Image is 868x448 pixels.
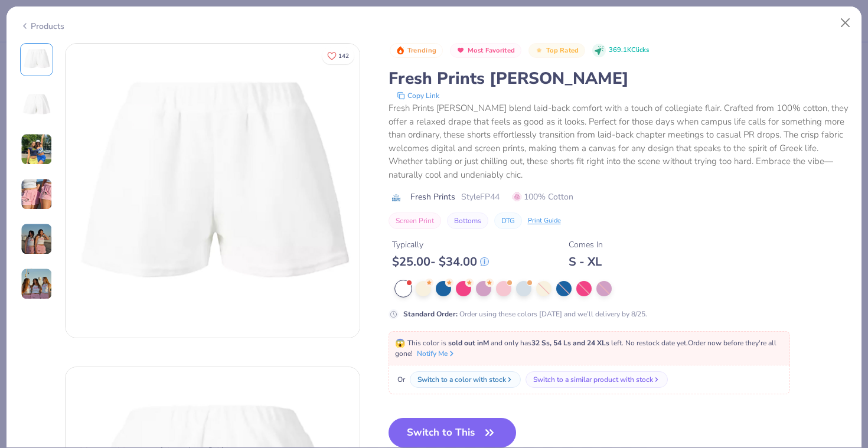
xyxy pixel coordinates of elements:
[322,47,354,64] button: Like
[513,191,573,203] span: 100% Cotton
[410,371,521,388] button: Switch to a color with stock
[448,338,489,348] strong: sold out in M
[393,90,443,102] button: copy to clipboard
[534,45,544,55] img: Top Rated sort
[338,53,349,59] span: 142
[447,212,488,229] button: Bottoms
[22,90,51,119] img: Back
[410,191,455,203] span: Fresh Prints
[407,47,436,54] span: Trending
[389,102,849,181] div: Fresh Prints [PERSON_NAME] blend laid-back comfort with a touch of collegiate flair. Crafted from...
[21,268,53,300] img: User generated content
[389,212,441,229] button: Screen Print
[528,43,585,58] button: Badge Button
[392,254,489,269] div: $ 25.00 - $ 34.00
[417,374,506,385] div: Switch to a color with stock
[609,45,649,55] span: 369.1K Clicks
[417,348,456,359] button: Notify Me
[395,374,405,385] span: Or
[456,45,465,55] img: Most Favorited sort
[569,238,603,251] div: Comes In
[66,44,360,338] img: Front
[396,45,405,55] img: Trending sort
[395,338,776,358] span: This color is and only has left . No restock date yet. Order now before they're all gone!
[389,193,404,202] img: brand logo
[21,133,53,165] img: User generated content
[22,45,51,74] img: Front
[21,178,53,210] img: User generated content
[834,12,857,34] button: Close
[20,20,64,32] div: Products
[403,309,647,319] div: Order using these colors [DATE] and we’ll delivery by 8/25.
[569,254,603,269] div: S - XL
[403,309,458,319] strong: Standard Order :
[546,47,579,54] span: Top Rated
[390,43,443,58] button: Badge Button
[389,418,517,447] button: Switch to This
[21,223,53,255] img: User generated content
[533,374,653,385] div: Switch to a similar product with stock
[528,216,561,226] div: Print Guide
[392,238,489,251] div: Typically
[395,338,405,349] span: 😱
[389,67,849,90] div: Fresh Prints [PERSON_NAME]
[450,43,521,58] button: Badge Button
[468,47,515,54] span: Most Favorited
[526,371,668,388] button: Switch to a similar product with stock
[531,338,609,348] strong: 32 Ss, 54 Ls and 24 XLs
[494,212,522,229] button: DTG
[461,191,500,203] span: Style FP44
